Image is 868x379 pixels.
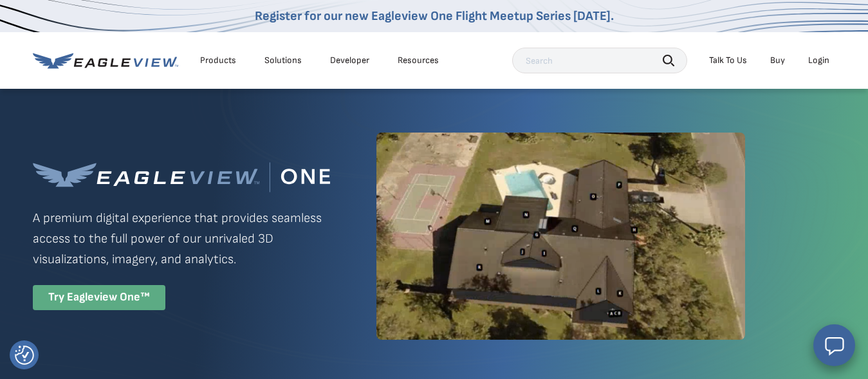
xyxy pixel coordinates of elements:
[330,55,369,66] a: Developer
[200,55,236,66] div: Products
[33,285,165,310] div: Try Eagleview One™
[33,162,330,192] img: Eagleview One™
[808,55,829,66] div: Login
[512,48,687,73] input: Search
[770,55,785,66] a: Buy
[264,55,302,66] div: Solutions
[15,346,34,365] button: Consent Preferences
[398,55,439,66] div: Resources
[15,346,34,365] img: Revisit consent button
[33,208,330,270] p: A premium digital experience that provides seamless access to the full power of our unrivaled 3D ...
[813,324,855,366] button: Open chat window
[255,8,614,24] a: Register for our new Eagleview One Flight Meetup Series [DATE].
[709,55,747,66] div: Talk To Us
